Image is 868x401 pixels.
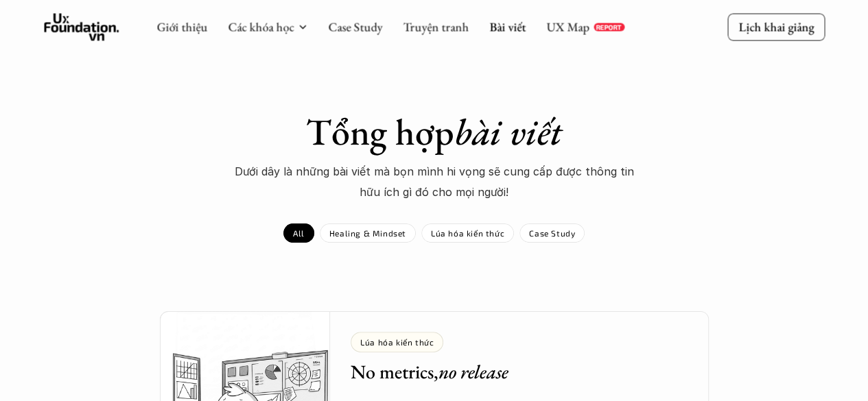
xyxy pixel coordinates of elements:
[596,23,621,32] p: REPORT
[228,161,640,203] p: Dưới dây là những bài viết mà bọn mình hi vọng sẽ cung cấp được thông tin hữu ích gì đó cho mọi n...
[546,19,589,35] a: UX Map
[529,228,575,238] p: Case Study
[329,228,406,238] p: Healing & Mindset
[421,223,514,243] a: Lúa hóa kiến thức
[328,19,382,35] a: Case Study
[738,19,814,35] p: Lịch khai giảng
[194,110,675,154] h1: Tổng hợp
[454,108,562,156] em: bài viết
[519,223,585,243] a: Case Study
[156,19,207,35] a: Giới thiệu
[360,337,434,347] p: Lúa hóa kiến thức
[727,14,825,40] a: Lịch khai giảng
[351,359,668,384] h5: No metrics,
[489,19,526,35] a: Bài viết
[438,359,508,384] em: no release
[593,23,624,32] a: REPORT
[320,223,416,243] a: Healing & Mindset
[228,19,294,35] a: Các khóa học
[431,228,504,238] p: Lúa hóa kiến thức
[293,228,305,238] p: All
[403,19,469,35] a: Truyện tranh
